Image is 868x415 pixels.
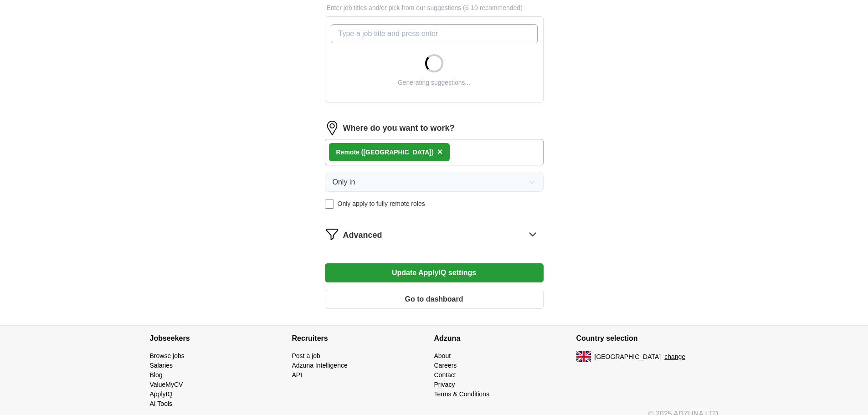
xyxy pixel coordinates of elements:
p: Enter job titles and/or pick from our suggestions (6-10 recommended) [325,3,544,13]
a: Careers [434,362,457,369]
a: Salaries [150,362,173,369]
div: Generating suggestions... [398,78,471,87]
img: filter [325,227,339,241]
button: Only in [325,173,544,192]
a: ApplyIQ [150,390,173,398]
a: Browse jobs [150,352,185,359]
a: AI Tools [150,400,173,407]
a: Contact [434,371,456,379]
input: Type a job title and press enter [331,24,538,43]
span: × [437,147,443,157]
a: API [292,371,303,379]
a: ValueMyCV [150,381,183,388]
input: Only apply to fully remote roles [325,200,334,209]
a: Post a job [292,352,320,359]
h4: Country selection [576,326,719,351]
button: Update ApplyIQ settings [325,263,544,282]
a: Terms & Conditions [434,390,489,398]
img: UK flag [576,351,591,362]
span: Only in [333,177,355,188]
span: Only apply to fully remote roles [338,199,425,209]
div: Remote ([GEOGRAPHIC_DATA]) [336,148,434,157]
a: Blog [150,371,163,379]
span: Advanced [343,229,382,241]
a: Adzuna Intelligence [292,362,348,369]
button: × [437,145,443,159]
a: Privacy [434,381,455,388]
span: [GEOGRAPHIC_DATA] [595,352,661,362]
button: change [664,352,685,362]
a: About [434,352,451,359]
label: Where do you want to work? [343,122,455,134]
button: Go to dashboard [325,290,544,309]
img: location.png [325,121,339,135]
